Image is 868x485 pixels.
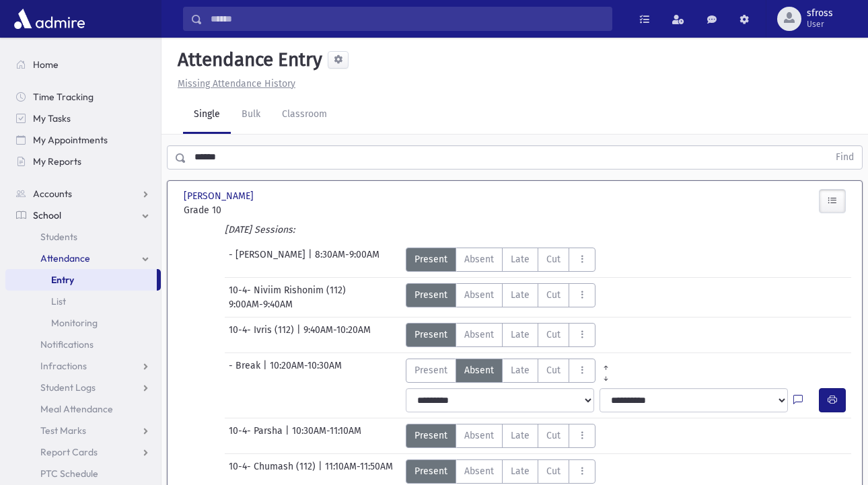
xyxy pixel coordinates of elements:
[5,334,161,355] a: Notifications
[40,468,98,480] span: PTC Schedule
[33,155,81,167] span: My Reports
[229,359,263,383] span: - Break
[172,78,295,89] a: Missing Attendance History
[511,288,530,302] span: Late
[414,252,447,266] span: Present
[40,360,87,372] span: Infractions
[5,463,161,484] a: PTC Schedule
[51,274,74,286] span: Entry
[414,464,447,478] span: Present
[406,359,616,383] div: AttTypes
[40,338,94,350] span: Notifications
[229,323,297,347] span: 10-4- Ivris (112)
[5,377,161,398] a: Student Logs
[229,248,308,272] span: - [PERSON_NAME]
[5,420,161,441] a: Test Marks
[271,96,338,134] a: Classroom
[414,428,447,443] span: Present
[546,328,560,342] span: Cut
[51,295,66,307] span: List
[5,398,161,420] a: Meal Attendance
[318,459,325,484] span: |
[464,428,494,443] span: Absent
[546,252,560,266] span: Cut
[40,446,98,458] span: Report Cards
[33,59,59,71] span: Home
[807,8,833,19] span: sfross
[406,283,595,307] div: AttTypes
[184,203,283,217] span: Grade 10
[11,5,88,32] img: AdmirePro
[203,7,612,31] input: Search
[33,209,61,221] span: School
[51,317,98,329] span: Monitoring
[231,96,271,134] a: Bulk
[184,189,256,203] span: [PERSON_NAME]
[511,328,530,342] span: Late
[828,146,862,169] button: Find
[303,323,371,347] span: 9:40AM-10:20AM
[511,428,530,443] span: Late
[5,204,161,226] a: School
[229,283,349,297] span: 10-4- Niviim Rishonim (112)
[414,288,447,302] span: Present
[5,355,161,377] a: Infractions
[5,226,161,248] a: Students
[406,424,595,448] div: AttTypes
[406,459,595,484] div: AttTypes
[464,363,494,377] span: Absent
[229,297,293,311] span: 9:00AM-9:40AM
[263,359,270,383] span: |
[546,428,560,443] span: Cut
[325,459,393,484] span: 11:10AM-11:50AM
[546,363,560,377] span: Cut
[464,328,494,342] span: Absent
[33,112,71,124] span: My Tasks
[546,288,560,302] span: Cut
[285,424,292,448] span: |
[183,96,231,134] a: Single
[297,323,303,347] span: |
[5,108,161,129] a: My Tasks
[229,424,285,448] span: 10-4- Parsha
[40,424,86,437] span: Test Marks
[178,78,295,89] u: Missing Attendance History
[414,328,447,342] span: Present
[229,459,318,484] span: 10-4- Chumash (112)
[40,252,90,264] span: Attendance
[464,288,494,302] span: Absent
[172,48,322,71] h5: Attendance Entry
[5,129,161,151] a: My Appointments
[511,252,530,266] span: Late
[40,403,113,415] span: Meal Attendance
[292,424,361,448] span: 10:30AM-11:10AM
[33,188,72,200] span: Accounts
[5,269,157,291] a: Entry
[406,323,595,347] div: AttTypes
[40,231,77,243] span: Students
[40,381,96,394] span: Student Logs
[5,291,161,312] a: List
[270,359,342,383] span: 10:20AM-10:30AM
[5,54,161,75] a: Home
[5,248,161,269] a: Attendance
[5,86,161,108] a: Time Tracking
[5,312,161,334] a: Monitoring
[511,363,530,377] span: Late
[807,19,833,30] span: User
[225,224,295,235] i: [DATE] Sessions:
[464,252,494,266] span: Absent
[308,248,315,272] span: |
[406,248,595,272] div: AttTypes
[5,183,161,204] a: Accounts
[33,134,108,146] span: My Appointments
[33,91,94,103] span: Time Tracking
[5,441,161,463] a: Report Cards
[315,248,379,272] span: 8:30AM-9:00AM
[5,151,161,172] a: My Reports
[414,363,447,377] span: Present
